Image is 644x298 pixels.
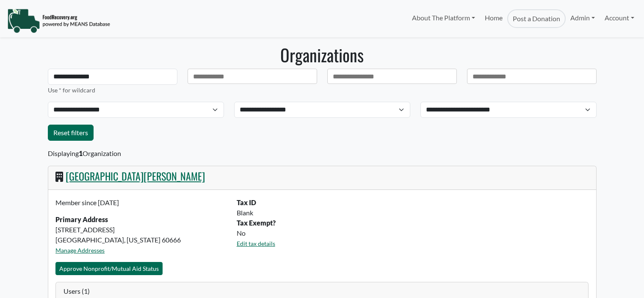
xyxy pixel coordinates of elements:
div: No [232,228,594,238]
b: Tax ID [237,198,256,206]
a: Home [480,9,507,28]
div: Blank [232,208,594,218]
a: Admin [566,9,600,26]
small: Use * for wildcard [48,86,95,94]
div: [STREET_ADDRESS] [GEOGRAPHIC_DATA], [US_STATE] 60666 [50,198,232,262]
a: Edit tax details [237,240,275,247]
a: About The Platform [407,9,480,26]
button: Approve Nonprofit/Mutual Aid Status [55,262,163,275]
h1: Organizations [48,45,597,65]
b: 1 [79,149,83,157]
a: Post a Donation [507,9,566,28]
a: Manage Addresses [55,247,105,254]
a: [GEOGRAPHIC_DATA][PERSON_NAME] [66,168,205,184]
p: Member since [DATE] [55,198,227,208]
img: NavigationLogo_FoodRecovery-91c16205cd0af1ed486a0f1a7774a6544ea792ac00100771e7dd3ec7c0e58e41.png [7,8,110,33]
strong: Primary Address [55,215,108,223]
a: Account [600,9,639,26]
b: Tax Exempt? [237,219,276,227]
a: Reset filters [48,125,94,141]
